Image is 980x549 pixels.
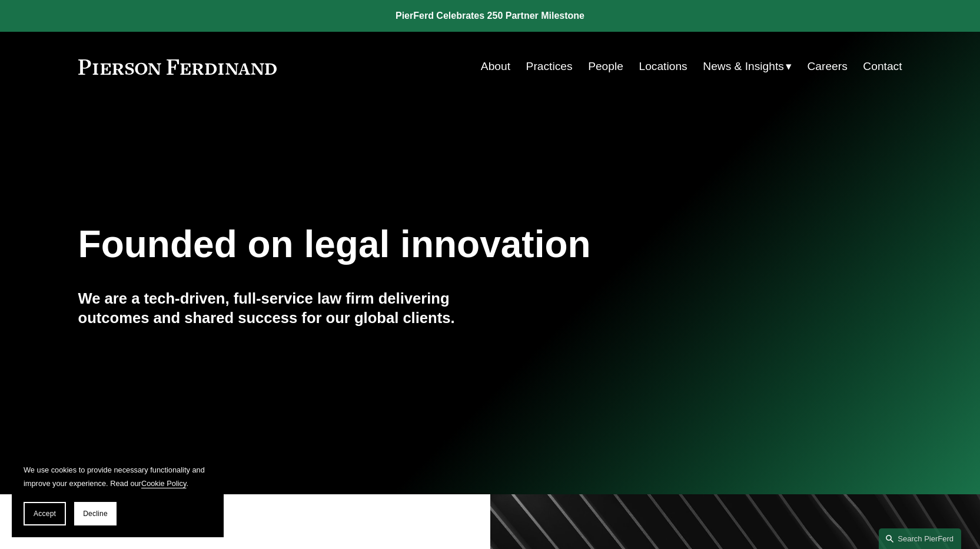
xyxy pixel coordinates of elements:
[141,479,187,488] a: Cookie Policy
[78,223,765,266] h1: Founded on legal innovation
[703,55,792,78] a: folder dropdown
[34,510,56,518] span: Accept
[807,55,847,78] a: Careers
[78,289,490,327] h4: We are a tech-driven, full-service law firm delivering outcomes and shared success for our global...
[83,510,108,518] span: Decline
[526,55,573,78] a: Practices
[74,502,117,525] button: Decline
[588,55,623,78] a: People
[879,528,961,549] a: Search this site
[863,55,902,78] a: Contact
[481,55,510,78] a: About
[24,463,212,490] p: We use cookies to provide necessary functionality and improve your experience. Read our .
[12,451,224,537] section: Cookie banner
[639,55,687,78] a: Locations
[703,56,784,77] span: News & Insights
[24,502,66,525] button: Accept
